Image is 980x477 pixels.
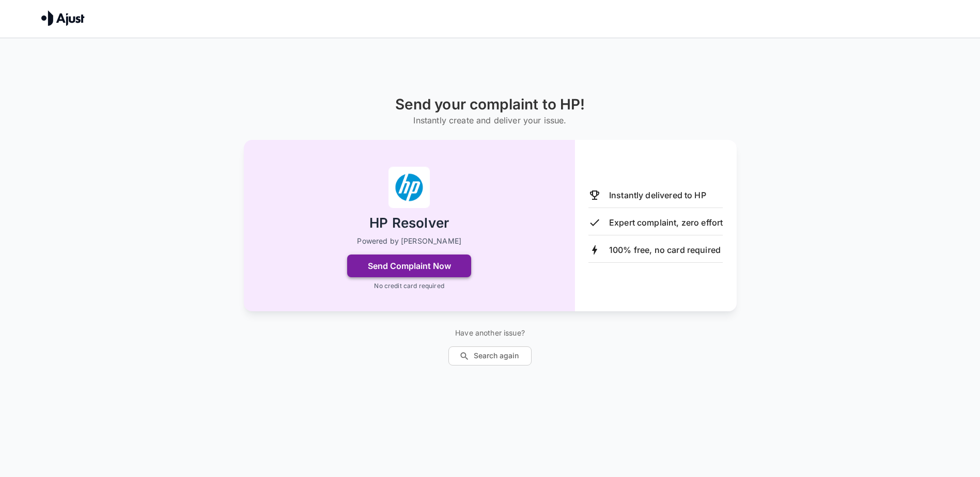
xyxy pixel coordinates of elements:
[374,281,444,291] p: No credit card required
[609,216,723,229] p: Expert complaint, zero effort
[357,236,461,246] p: Powered by [PERSON_NAME]
[448,328,532,338] p: Have another issue?
[388,167,430,208] img: HP
[395,113,585,128] h6: Instantly create and deliver your issue.
[609,244,721,256] p: 100% free, no card required
[395,96,585,113] h1: Send your complaint to HP!
[369,214,449,232] h2: HP Resolver
[448,346,532,365] button: Search again
[609,189,706,201] p: Instantly delivered to HP
[41,10,85,26] img: Ajust
[347,255,471,277] button: Send Complaint Now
